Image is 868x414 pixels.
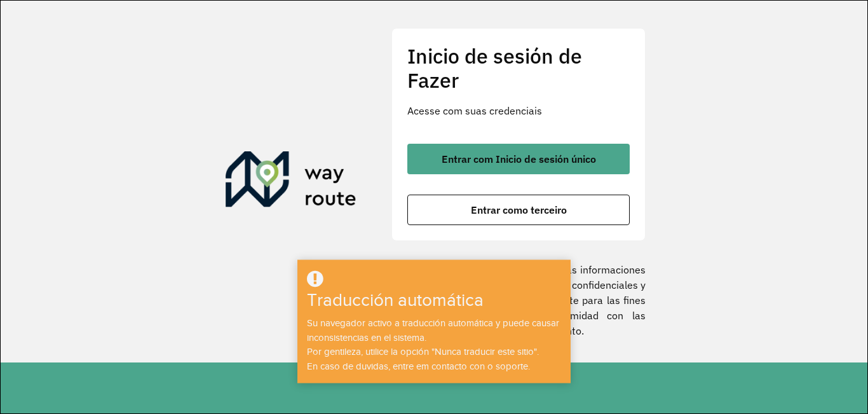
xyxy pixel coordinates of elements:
font: Acesse com suas credenciais [407,104,542,117]
font: Inicio de sesión de Fazer [407,43,582,93]
font: Su navegador activo a traducción automática y puede causar inconsistencias en el sistema. [307,318,559,343]
button: botón [407,144,630,174]
font: Por gentileza, utilice la opción "Nunca traducir este sitio". [307,347,539,357]
font: Traducción automática [307,291,484,310]
button: botón [407,195,630,225]
img: Roteirizador AmbevTech [226,151,356,212]
font: Entrar como terceiro [471,204,567,216]
font: En caso de duvidas, entre em contacto con o soporte. [307,361,530,371]
font: Entrar com Inicio de sesión único [442,153,596,165]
